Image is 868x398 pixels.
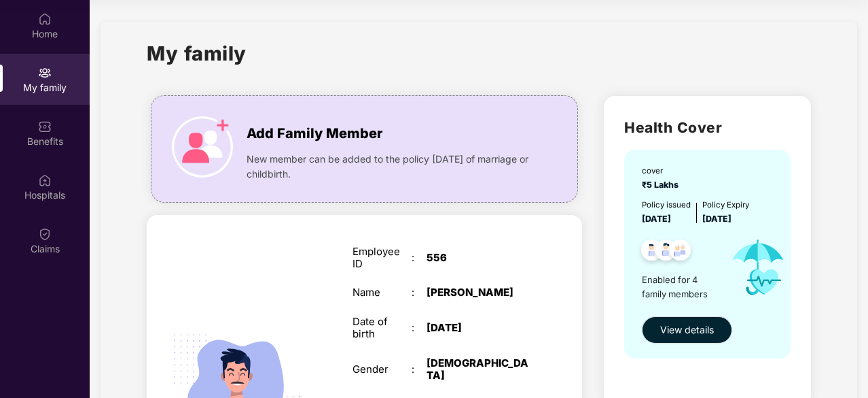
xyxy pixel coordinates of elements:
img: svg+xml;base64,PHN2ZyBpZD0iSG9zcGl0YWxzIiB4bWxucz0iaHR0cDovL3d3dy53My5vcmcvMjAwMC9zdmciIHdpZHRoPS... [38,173,52,187]
img: icon [172,116,233,178]
div: [PERSON_NAME] [427,286,530,299]
span: Add Family Member [247,123,382,144]
span: ₹5 Lakhs [642,180,683,190]
img: svg+xml;base64,PHN2ZyBpZD0iQmVuZWZpdHMiIHhtbG5zPSJodHRwOi8vd3d3LnczLm9yZy8yMDAwL3N2ZyIgd2lkdGg9Ij... [38,120,52,133]
span: New member can be added to the policy [DATE] of marriage or childbirth. [247,152,535,182]
div: [DATE] [427,322,530,334]
span: View details [660,322,714,337]
img: svg+xml;base64,PHN2ZyB4bWxucz0iaHR0cDovL3d3dy53My5vcmcvMjAwMC9zdmciIHdpZHRoPSI0OC45NDMiIGhlaWdodD... [649,235,683,269]
div: cover [642,165,683,177]
div: : [412,322,427,334]
div: : [412,252,427,264]
img: svg+xml;base64,PHN2ZyB3aWR0aD0iMjAiIGhlaWdodD0iMjAiIHZpZXdCb3g9IjAgMCAyMCAyMCIgZmlsbD0ibm9uZSIgeG... [38,66,52,80]
h2: Health Cover [624,116,790,139]
div: : [412,286,427,299]
button: View details [642,316,732,344]
div: Employee ID [352,246,412,270]
h1: My family [147,38,247,69]
img: svg+xml;base64,PHN2ZyBpZD0iQ2xhaW0iIHhtbG5zPSJodHRwOi8vd3d3LnczLm9yZy8yMDAwL3N2ZyIgd2lkdGg9IjIwIi... [38,227,52,241]
img: svg+xml;base64,PHN2ZyBpZD0iSG9tZSIgeG1sbnM9Imh0dHA6Ly93d3cudzMub3JnLzIwMDAvc3ZnIiB3aWR0aD0iMjAiIG... [38,12,52,26]
div: Policy issued [642,199,691,211]
div: 556 [427,252,530,264]
img: icon [720,226,797,310]
span: [DATE] [702,214,731,224]
img: svg+xml;base64,PHN2ZyB4bWxucz0iaHR0cDovL3d3dy53My5vcmcvMjAwMC9zdmciIHdpZHRoPSI0OC45NDMiIGhlaWdodD... [664,235,697,269]
div: Policy Expiry [702,199,749,211]
div: Gender [352,363,412,376]
span: [DATE] [642,214,671,224]
div: : [412,363,427,376]
div: [DEMOGRAPHIC_DATA] [427,357,530,382]
span: Enabled for 4 family members [642,273,720,301]
div: Name [352,286,412,299]
div: Date of birth [352,316,412,340]
img: svg+xml;base64,PHN2ZyB4bWxucz0iaHR0cDovL3d3dy53My5vcmcvMjAwMC9zdmciIHdpZHRoPSI0OC45NDMiIGhlaWdodD... [635,235,668,269]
